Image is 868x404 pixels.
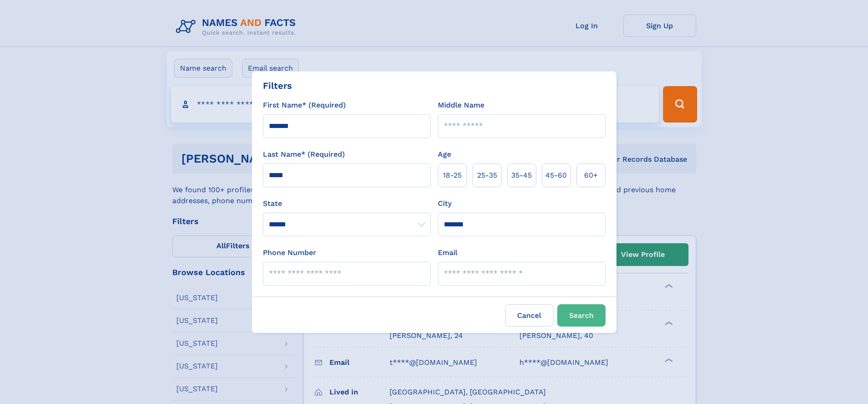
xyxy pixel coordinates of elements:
[557,304,606,327] button: Search
[438,247,457,258] label: Email
[545,170,567,181] span: 45‑60
[505,304,554,327] label: Cancel
[438,198,452,209] label: City
[263,247,316,258] label: Phone Number
[477,170,497,181] span: 25‑35
[584,170,598,181] span: 60+
[438,149,451,160] label: Age
[511,170,532,181] span: 35‑45
[263,198,431,209] label: State
[263,100,346,111] label: First Name* (Required)
[263,149,345,160] label: Last Name* (Required)
[443,170,462,181] span: 18‑25
[263,79,292,92] div: Filters
[438,100,484,111] label: Middle Name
